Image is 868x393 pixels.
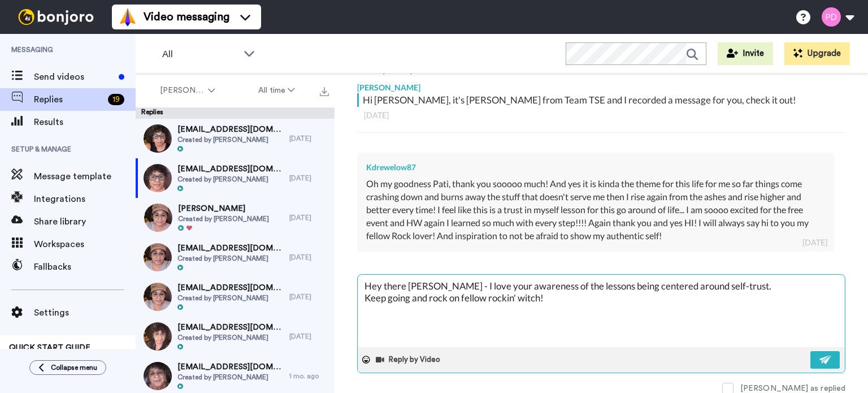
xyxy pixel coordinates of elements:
[177,243,284,254] span: [EMAIL_ADDRESS][DOMAIN_NAME]
[34,306,136,319] span: Settings
[136,158,335,198] a: [EMAIL_ADDRESS][DOMAIN_NAME]Created by [PERSON_NAME][DATE]
[144,283,172,311] img: 0528fc39-b6ee-410c-aa91-56ca3860ba89-thumb.jpg
[289,253,329,262] div: [DATE]
[366,178,825,242] div: Oh my goodness Pati, thank you sooooo much! And yes it is kinda the theme for this life for me so...
[34,115,136,129] span: Results
[144,9,229,25] span: Video messaging
[289,372,329,381] div: 1 mo. ago
[144,204,172,232] img: ef936154-c16c-4a6a-bac4-b581b83d3d5e-thumb.jpg
[34,237,136,251] span: Workspaces
[289,174,329,183] div: [DATE]
[136,237,335,277] a: [EMAIL_ADDRESS][DOMAIN_NAME]Created by [PERSON_NAME][DATE]
[320,87,329,96] img: export.svg
[136,277,335,317] a: [EMAIL_ADDRESS][DOMAIN_NAME]Created by [PERSON_NAME][DATE]
[366,162,825,173] div: Kdrewelow87
[136,107,335,119] div: Replies
[34,170,136,183] span: Message template
[34,192,136,206] span: Integrations
[136,198,335,237] a: [PERSON_NAME]Created by [PERSON_NAME][DATE]
[177,333,284,342] span: Created by [PERSON_NAME]
[144,362,172,390] img: d4695acf-e5bb-40f6-a370-2a144e15ae2c-thumb.jpg
[162,47,238,61] span: All
[9,344,90,352] span: QUICK START GUIDE
[177,175,284,184] span: Created by [PERSON_NAME]
[316,82,332,99] button: Export all results that match these filters now.
[119,8,137,26] img: vm-color.svg
[144,243,172,271] img: 81a420bc-d8fd-4190-af60-9608e615af58-thumb.jpg
[177,163,284,175] span: [EMAIL_ADDRESS][DOMAIN_NAME]
[363,93,843,107] div: Hi [PERSON_NAME], it's [PERSON_NAME] from Team TSE and I recorded a message for you, check it out!
[34,260,136,274] span: Fallbacks
[34,93,103,106] span: Replies
[178,214,269,223] span: Created by [PERSON_NAME]
[136,317,335,356] a: [EMAIL_ADDRESS][DOMAIN_NAME]Created by [PERSON_NAME][DATE]
[358,275,845,347] textarea: Hey there [PERSON_NAME] - I love your awareness of the lessons being centered around self-trust. ...
[289,332,329,341] div: [DATE]
[289,134,329,143] div: [DATE]
[289,213,329,222] div: [DATE]
[138,80,237,101] button: [PERSON_NAME]
[177,361,284,373] span: [EMAIL_ADDRESS][DOMAIN_NAME]
[718,42,773,65] button: Invite
[34,215,136,228] span: Share library
[51,363,97,372] span: Collapse menu
[237,80,317,101] button: All time
[177,135,284,144] span: Created by [PERSON_NAME]
[14,9,98,25] img: bj-logo-header-white.svg
[136,119,335,158] a: [EMAIL_ADDRESS][DOMAIN_NAME]Created by [PERSON_NAME][DATE]
[375,351,444,368] button: Reply by Video
[177,322,284,333] span: [EMAIL_ADDRESS][DOMAIN_NAME]
[177,254,284,263] span: Created by [PERSON_NAME]
[144,322,172,351] img: 6cafcf02-b60a-4505-a94a-ba3d3d93d020-thumb.jpg
[364,110,839,121] div: [DATE]
[29,360,106,375] button: Collapse menu
[178,203,269,214] span: [PERSON_NAME]
[819,355,832,364] img: send-white.svg
[144,124,172,153] img: b11b5afa-baa0-432f-bcf6-b829e1f90ab4-thumb.jpg
[177,282,284,293] span: [EMAIL_ADDRESS][DOMAIN_NAME]
[357,76,845,93] div: [PERSON_NAME]
[784,42,850,65] button: Upgrade
[177,373,284,382] span: Created by [PERSON_NAME]
[802,237,827,248] div: [DATE]
[144,164,172,192] img: 404228eb-287e-42ff-8fe1-f7b95f967144-thumb.jpg
[34,70,114,84] span: Send videos
[177,124,284,135] span: [EMAIL_ADDRESS][DOMAIN_NAME]
[108,94,124,105] div: 19
[160,85,206,96] span: [PERSON_NAME]
[177,293,284,303] span: Created by [PERSON_NAME]
[289,292,329,301] div: [DATE]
